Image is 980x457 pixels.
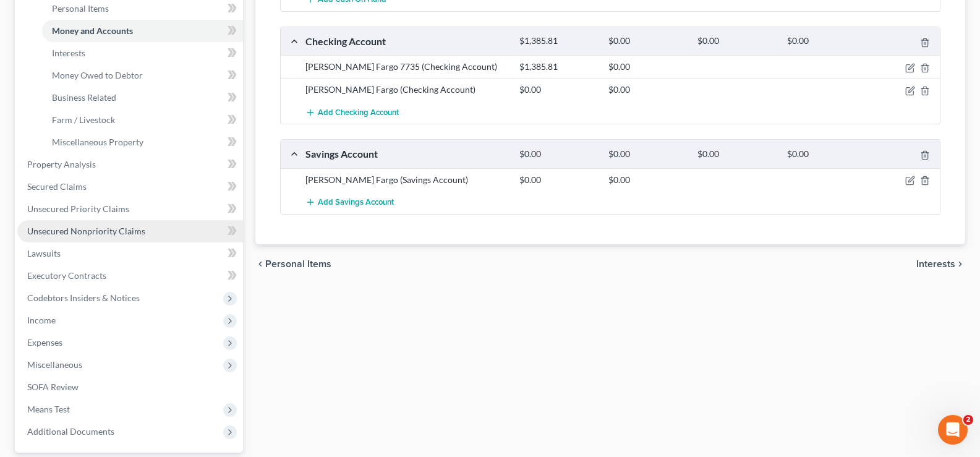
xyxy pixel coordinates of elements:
a: Unsecured Priority Claims [17,198,243,220]
div: $0.00 [691,148,780,160]
span: Executory Contracts [27,270,106,281]
span: Interests [916,259,955,269]
button: Add Savings Account [305,191,394,214]
span: Codebtors Insiders & Notices [27,293,140,303]
span: Unsecured Nonpriority Claims [27,226,145,236]
a: Executory Contracts [17,265,243,287]
div: $1,385.81 [513,61,602,73]
span: Farm / Livestock [52,114,115,125]
div: $1,385.81 [513,35,602,47]
span: Money Owed to Debtor [52,70,143,80]
span: Unsecured Priority Claims [27,203,129,214]
span: Property Analysis [27,159,96,169]
button: Interests chevron_right [916,259,965,269]
span: Miscellaneous [27,359,82,370]
i: chevron_right [955,259,965,269]
div: $0.00 [602,174,691,186]
div: Savings Account [299,147,513,160]
a: Lawsuits [17,242,243,265]
a: Secured Claims [17,176,243,198]
span: Personal Items [265,259,331,269]
div: [PERSON_NAME] Fargo (Savings Account) [299,174,513,186]
span: Miscellaneous Property [52,137,143,147]
a: Business Related [42,87,243,109]
i: chevron_left [255,259,265,269]
span: Add Checking Account [318,108,399,117]
span: SOFA Review [27,382,79,392]
span: Money and Accounts [52,25,133,36]
div: [PERSON_NAME] Fargo (Checking Account) [299,83,513,96]
span: Expenses [27,337,62,348]
span: Income [27,315,56,325]
a: Money and Accounts [42,20,243,42]
span: Business Related [52,92,116,103]
a: SOFA Review [17,376,243,398]
a: Money Owed to Debtor [42,64,243,87]
div: $0.00 [781,35,870,47]
a: Interests [42,42,243,64]
div: $0.00 [513,174,602,186]
div: $0.00 [691,35,780,47]
a: Farm / Livestock [42,109,243,131]
a: Property Analysis [17,153,243,176]
span: Secured Claims [27,181,87,192]
button: chevron_left Personal Items [255,259,331,269]
div: $0.00 [602,148,691,160]
div: $0.00 [781,148,870,160]
span: 2 [963,415,973,425]
span: Lawsuits [27,248,61,258]
span: Personal Items [52,3,109,14]
div: $0.00 [513,83,602,96]
span: Additional Documents [27,426,114,437]
button: Add Checking Account [305,101,399,124]
div: Checking Account [299,35,513,48]
div: $0.00 [513,148,602,160]
div: [PERSON_NAME] Fargo 7735 (Checking Account) [299,61,513,73]
a: Unsecured Nonpriority Claims [17,220,243,242]
span: Interests [52,48,85,58]
div: $0.00 [602,61,691,73]
div: $0.00 [602,35,691,47]
span: Means Test [27,404,70,414]
a: Miscellaneous Property [42,131,243,153]
div: $0.00 [602,83,691,96]
iframe: Intercom live chat [938,415,968,445]
span: Add Savings Account [318,197,394,207]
